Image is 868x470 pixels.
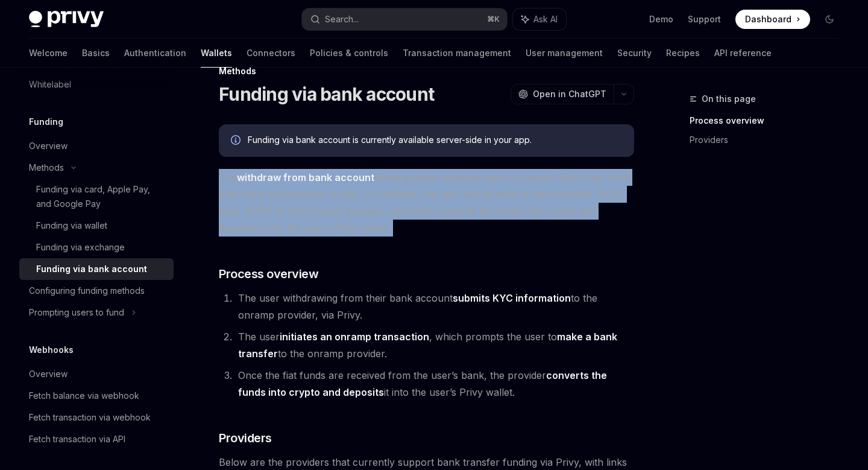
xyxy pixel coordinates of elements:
[19,428,174,450] a: Fetch transaction via API
[29,115,63,129] h5: Funding
[29,432,125,446] div: Fetch transaction via API
[19,258,174,280] a: Funding via bank account
[649,13,673,25] a: Demo
[533,13,558,25] span: Ask AI
[690,111,849,130] a: Process overview
[248,134,622,147] div: Funding via bank account is currently available server-side in your app.
[219,169,634,237] span: The funding option enables users to convert fiat funds from their bank account into crypto. To fa...
[533,88,606,100] span: Open in ChatGPT
[234,328,634,362] li: The user , which prompts the user to to the onramp provider.
[29,343,74,357] h5: Webhooks
[617,39,652,68] a: Security
[19,237,174,258] a: Funding via exchange
[29,367,68,381] div: Overview
[201,39,232,68] a: Wallets
[714,39,772,68] a: API reference
[36,182,166,211] div: Funding via card, Apple Pay, and Google Pay
[820,10,839,29] button: Toggle dark mode
[36,262,147,276] div: Funding via bank account
[19,407,174,428] a: Fetch transaction via webhook
[219,83,434,105] h1: Funding via bank account
[29,11,104,28] img: dark logo
[247,39,295,68] a: Connectors
[280,331,429,343] strong: initiates an onramp transaction
[453,292,571,304] strong: submits KYC information
[403,39,511,68] a: Transaction management
[124,39,186,68] a: Authentication
[690,130,849,150] a: Providers
[29,305,124,320] div: Prompting users to fund
[219,265,318,282] span: Process overview
[29,389,139,403] div: Fetch balance via webhook
[29,160,64,175] div: Methods
[36,218,107,233] div: Funding via wallet
[19,280,174,302] a: Configuring funding methods
[237,171,374,183] strong: withdraw from bank account
[487,14,500,24] span: ⌘ K
[234,367,634,401] li: Once the fiat funds are received from the user’s bank, the provider it into the user’s Privy wallet.
[29,284,145,298] div: Configuring funding methods
[19,215,174,237] a: Funding via wallet
[29,39,68,68] a: Welcome
[29,410,151,425] div: Fetch transaction via webhook
[688,13,721,25] a: Support
[511,84,614,104] button: Open in ChatGPT
[19,385,174,407] a: Fetch balance via webhook
[19,135,174,157] a: Overview
[513,8,566,30] button: Ask AI
[666,39,700,68] a: Recipes
[310,39,388,68] a: Policies & controls
[702,92,756,106] span: On this page
[735,10,810,29] a: Dashboard
[19,179,174,215] a: Funding via card, Apple Pay, and Google Pay
[745,13,791,25] span: Dashboard
[29,139,68,153] div: Overview
[325,12,359,27] div: Search...
[234,290,634,323] li: The user withdrawing from their bank account to the onramp provider, via Privy.
[526,39,603,68] a: User management
[219,65,634,77] div: Methods
[82,39,110,68] a: Basics
[219,430,272,446] span: Providers
[19,363,174,385] a: Overview
[302,8,506,30] button: Search...⌘K
[36,240,125,255] div: Funding via exchange
[231,135,243,147] svg: Info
